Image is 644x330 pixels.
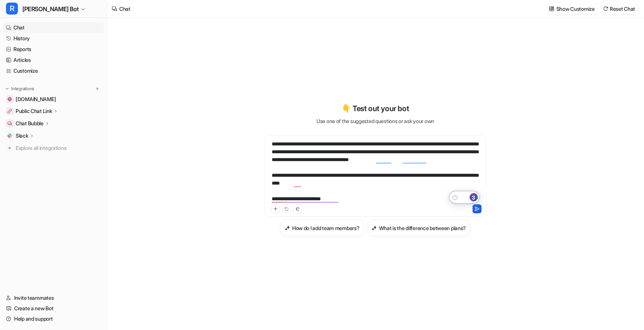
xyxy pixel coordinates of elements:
a: History [3,33,104,44]
button: Integrations [3,85,37,92]
img: reset [603,6,608,12]
a: Create a new Bot [3,303,104,314]
span: [PERSON_NAME] Bot [22,4,79,14]
img: Public Chat Link [7,109,12,113]
a: Explore all integrations [3,143,104,153]
img: explore all integrations [6,144,13,152]
p: Public Chat Link [16,107,52,115]
h3: What is the difference between plans? [379,224,466,232]
span: [DOMAIN_NAME] [16,95,56,103]
button: Reset Chat [601,3,638,14]
span: R [6,3,18,15]
span: Explore all integrations [16,142,101,154]
img: expand menu [4,86,10,91]
a: Articles [3,55,104,65]
div: To enrich screen reader interactions, please activate Accessibility in Grammarly extension settings [266,140,484,203]
h3: How do I add team members? [292,224,360,232]
img: How do I add team members? [285,225,290,231]
img: What is the difference between plans? [372,225,377,231]
div: Chat [119,5,130,13]
button: What is the difference between plans?What is the difference between plans? [367,220,471,236]
a: Help and support [3,314,104,324]
a: Reports [3,44,104,54]
img: Slack [7,133,12,138]
p: 👇 Test out your bot [342,103,409,114]
a: Invite teammates [3,293,104,303]
img: menu_add.svg [95,86,100,91]
p: Use one of the suggested questions or ask your own [316,117,434,125]
img: Chat Bubble [7,121,12,126]
button: Show Customize [547,3,598,14]
a: getrella.com[DOMAIN_NAME] [3,94,104,104]
img: getrella.com [7,97,12,101]
p: Integrations [11,86,34,92]
img: customize [549,6,554,12]
a: Customize [3,66,104,76]
p: Slack [16,132,28,139]
button: How do I add team members?How do I add team members? [280,220,364,236]
p: Chat Bubble [16,120,44,127]
p: Show Customize [556,5,595,13]
a: Chat [3,22,104,33]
